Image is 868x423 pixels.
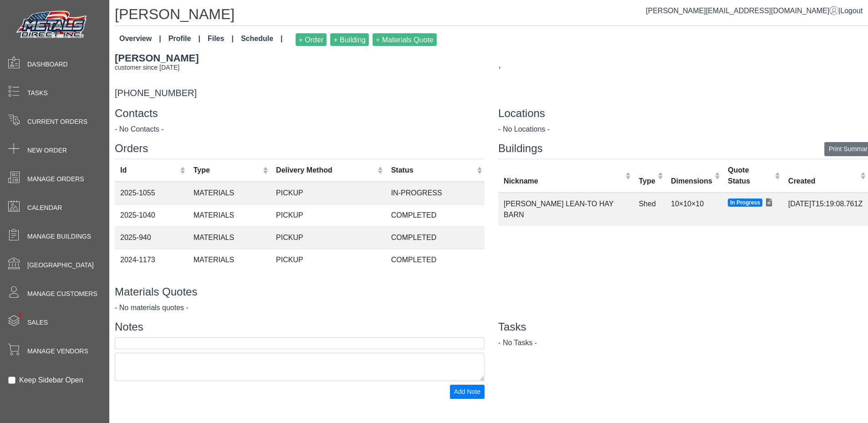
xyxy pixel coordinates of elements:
[27,146,67,155] span: New Order
[188,182,271,204] td: MATERIALS
[498,142,868,155] h4: Buildings
[27,318,48,327] span: Sales
[386,204,485,226] td: COMPLETED
[766,199,772,207] i: View quote details and follow-ups
[665,193,722,226] td: 10×10×10
[115,226,188,249] td: 2025-940
[498,124,868,135] div: - No Locations -
[671,176,712,187] div: Dimensions
[450,385,485,399] button: Add Note
[115,204,188,226] td: 2025-1040
[386,182,485,204] td: IN-PROGRESS
[188,249,271,271] td: MATERIALS
[19,375,83,386] label: Keep Sidebar Open
[115,249,188,271] td: 2024-1173
[728,165,772,187] div: Quote Status
[27,117,87,127] span: Current Orders
[271,249,386,271] td: PICKUP
[237,30,286,50] a: Schedule
[788,176,858,187] div: Created
[498,58,868,71] div: ,
[840,7,863,15] span: Logout
[498,337,868,348] div: - No Tasks -
[454,388,480,395] span: Add Note
[14,8,91,42] img: Metals Direct Inc Logo
[646,5,863,16] div: |
[116,30,165,50] a: Overview
[115,107,485,120] h4: Contacts
[27,60,68,69] span: Dashboard
[115,51,485,66] div: [PERSON_NAME]
[115,182,188,204] td: 2025-1055
[9,300,32,330] span: •
[271,182,386,204] td: PICKUP
[633,193,666,226] td: Shed
[271,226,386,249] td: PICKUP
[165,30,204,50] a: Profile
[115,142,485,155] h4: Orders
[498,193,633,226] td: [PERSON_NAME] LEAN-TO HAY BARN
[188,204,271,226] td: MATERIALS
[27,174,84,184] span: Manage Orders
[188,226,271,249] td: MATERIALS
[728,199,762,207] span: In Progress
[386,226,485,249] td: COMPLETED
[27,260,94,270] span: [GEOGRAPHIC_DATA]
[373,33,437,46] button: + Materials Quote
[296,33,327,46] button: + Order
[498,107,868,120] h4: Locations
[498,321,868,334] h4: Tasks
[115,285,485,299] h4: Materials Quotes
[27,203,62,213] span: Calendar
[115,124,485,135] div: - No Contacts -
[271,204,386,226] td: PICKUP
[108,51,491,100] div: [PHONE_NUMBER]
[639,176,655,187] div: Type
[115,5,868,26] h1: [PERSON_NAME]
[646,7,838,15] a: [PERSON_NAME][EMAIL_ADDRESS][DOMAIN_NAME]
[27,232,91,241] span: Manage Buildings
[504,176,623,187] div: Nickname
[115,302,485,313] div: - No materials quotes -
[204,30,237,50] a: Files
[194,165,260,176] div: Type
[27,289,97,299] span: Manage Customers
[27,88,48,98] span: Tasks
[115,63,485,72] div: customer since [DATE]
[276,165,375,176] div: Delivery Method
[115,321,485,334] h4: Notes
[27,347,88,356] span: Manage Vendors
[783,193,868,226] td: [DATE]T15:19:08.761Z
[391,165,475,176] div: Status
[120,165,178,176] div: Id
[330,33,369,46] button: + Building
[386,249,485,271] td: COMPLETED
